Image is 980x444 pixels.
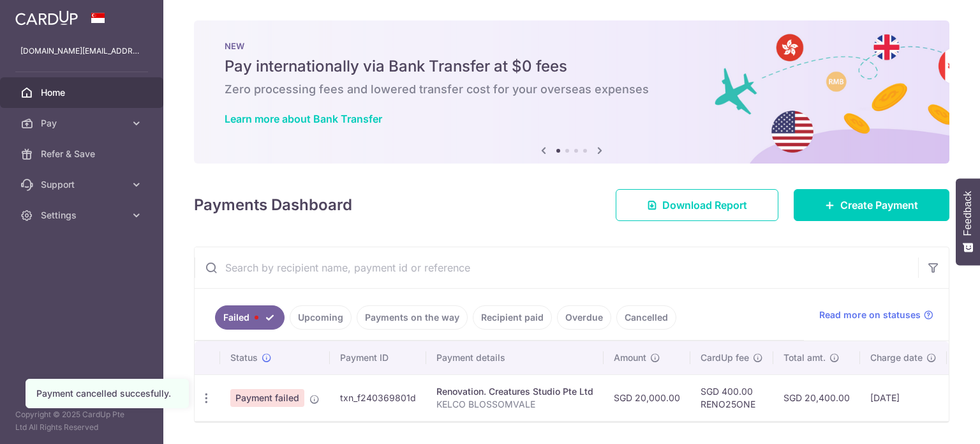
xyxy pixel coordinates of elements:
[956,178,980,265] button: Feedback - Show survey
[616,305,676,330] a: Cancelled
[662,197,747,213] span: Download Report
[690,374,773,421] td: SGD 400.00 RENO25ONE
[819,309,921,321] span: Read more on statuses
[436,385,593,398] div: Renovation. Creatures Studio Pte Ltd
[194,194,352,217] h4: Payments Dashboard
[225,82,919,97] h6: Zero processing fees and lowered transfer cost for your overseas expenses
[215,305,285,330] a: Failed
[436,398,593,411] p: KELCO BLOSSOMVALE
[41,86,125,99] span: Home
[20,45,143,57] p: [DOMAIN_NAME][EMAIL_ADDRESS][DOMAIN_NAME]
[701,351,749,364] span: CardUp fee
[290,305,352,330] a: Upcoming
[41,117,125,130] span: Pay
[870,351,923,364] span: Charge date
[840,197,918,213] span: Create Payment
[330,341,426,374] th: Payment ID
[783,351,826,364] span: Total amt.
[426,341,604,374] th: Payment details
[41,178,125,191] span: Support
[860,374,947,421] td: [DATE]
[614,351,646,364] span: Amount
[819,309,933,321] a: Read more on statuses
[604,374,690,421] td: SGD 20,000.00
[15,10,78,26] img: CardUp
[794,189,949,221] a: Create Payment
[473,305,552,330] a: Recipient paid
[41,209,125,222] span: Settings
[898,406,967,438] iframe: Opens a widget where you can find more information
[230,351,258,364] span: Status
[41,148,125,160] span: Refer & Save
[195,247,918,288] input: Search by recipient name, payment id or reference
[225,112,382,125] a: Learn more about Bank Transfer
[557,305,611,330] a: Overdue
[357,305,468,330] a: Payments on the way
[962,191,974,236] span: Feedback
[773,374,860,421] td: SGD 20,400.00
[36,387,178,400] div: Payment cancelled succesfully.
[616,189,778,221] a: Download Report
[225,56,919,77] h5: Pay internationally via Bank Transfer at $0 fees
[330,374,426,421] td: txn_f240369801d
[230,389,304,407] span: Payment failed
[194,20,949,164] img: Bank transfer banner
[225,41,919,51] p: NEW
